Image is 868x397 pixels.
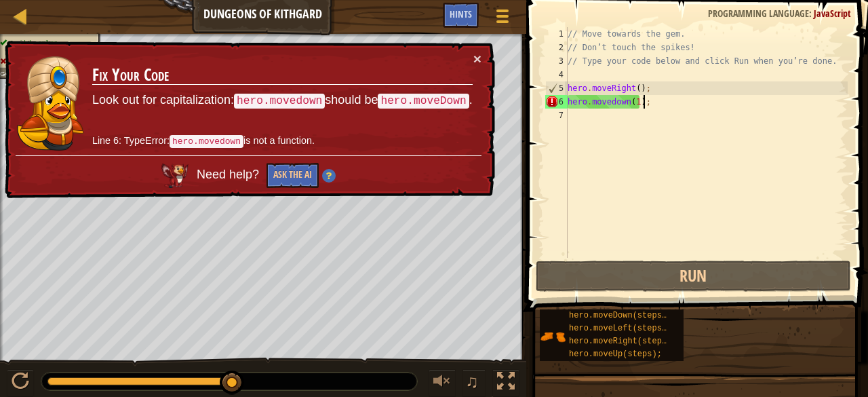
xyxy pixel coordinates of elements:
span: hero.moveUp(steps); [569,349,662,359]
div: 7 [545,109,568,122]
h3: Fix Your Code [92,66,473,85]
button: Ask the AI [267,163,319,188]
p: Line 6: TypeError: is not a function. [92,134,473,149]
div: 6 [545,95,568,109]
p: Look out for capitalization: should be . [92,92,473,109]
span: Need help? [197,168,262,182]
span: JavaScript [814,7,851,20]
div: 5 [546,81,568,95]
code: hero.moveDown [378,94,469,109]
span: hero.moveLeft(steps); [569,324,671,333]
span: Programming language [708,7,809,20]
code: hero.movedown [234,94,325,109]
span: Avoid the spikes. [9,39,59,46]
div: 3 [545,54,568,68]
code: hero.movedown [170,135,243,148]
button: Show game menu [486,3,519,35]
div: 2 [545,41,568,54]
button: × [473,52,481,66]
button: Toggle fullscreen [492,369,519,397]
img: Hint [322,169,336,183]
span: hero.moveDown(steps); [569,311,671,320]
button: Ctrl + P: Play [7,369,34,397]
button: Adjust volume [429,369,456,397]
img: portrait.png [540,324,566,349]
img: duck_pender.png [16,56,84,151]
div: 4 [545,68,568,81]
button: Run [536,261,852,292]
span: hero.moveRight(steps); [569,337,676,346]
button: ♫ [462,369,486,397]
span: ♫ [465,371,479,392]
span: Hints [450,7,472,20]
div: 1 [545,27,568,41]
img: AI [161,164,189,188]
span: : [809,7,814,20]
